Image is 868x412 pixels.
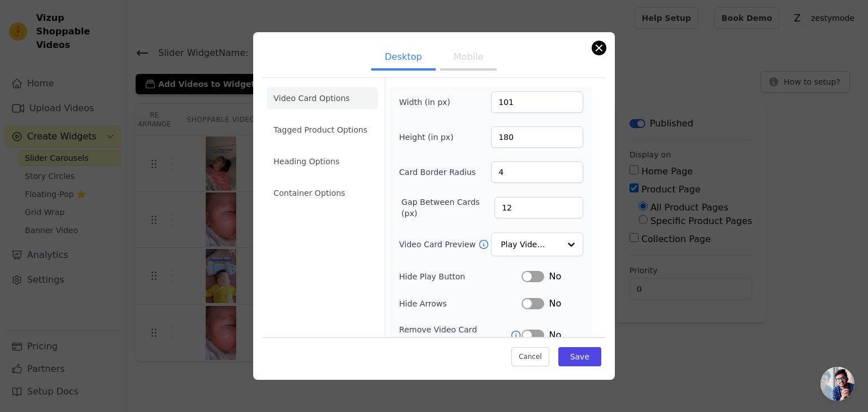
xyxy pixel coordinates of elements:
span: No [549,297,561,310]
button: Close modal [592,41,606,55]
button: Desktop [371,46,436,71]
button: Save [558,347,601,366]
li: Heading Options [267,150,378,173]
label: Width (in px) [399,97,461,108]
label: Gap Between Cards (px) [401,196,494,219]
div: Open chat [821,367,854,401]
button: Cancel [511,347,549,366]
label: Hide Arrows [399,298,522,309]
li: Tagged Product Options [267,119,378,141]
span: No [549,328,561,342]
li: Container Options [267,182,378,204]
label: Card Border Radius [399,166,476,178]
label: Height (in px) [399,132,461,143]
button: Mobile [440,46,497,71]
li: Video Card Options [267,87,378,109]
label: Remove Video Card Shadow [399,324,510,347]
label: Video Card Preview [399,239,478,250]
label: Hide Play Button [399,271,522,282]
span: No [549,270,561,283]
